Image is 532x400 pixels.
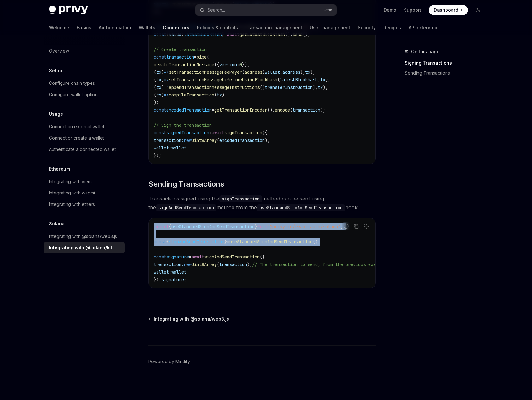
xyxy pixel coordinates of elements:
span: ({ [260,254,265,260]
span: new [184,137,192,143]
a: API reference [409,20,439,35]
span: tx [320,77,325,83]
span: 0 [239,62,242,67]
span: (); [313,239,320,245]
span: ( [154,84,156,90]
span: ( [154,77,156,83]
button: Open search [195,4,337,16]
span: // Create transaction [154,47,207,52]
a: Signing Transactions [405,58,488,68]
div: Configure wallet options [49,91,100,98]
span: latestBlockhash [280,77,318,83]
span: => [164,84,169,90]
span: encodedTransaction [219,137,265,143]
a: Authentication [99,20,131,35]
span: }); [154,153,161,158]
span: ( [290,107,293,113]
span: ( [277,77,280,83]
span: } [255,224,257,229]
span: signTransaction [224,130,262,136]
h5: Usage [49,110,63,118]
span: version: [219,62,239,67]
span: useStandardSignAndSendTransaction [229,239,313,245]
span: { [169,224,171,229]
span: tx [156,77,161,83]
span: const [154,130,166,136]
button: Copy the contents from the code block [352,222,360,230]
span: tx [305,69,310,75]
span: transferInstruction [265,84,313,90]
h5: Ethereum [49,165,70,173]
a: Connectors [163,20,189,35]
span: tx [156,69,161,75]
span: Transactions signed using the method can be sent using the method from the hook. [148,194,376,212]
span: Dashboard [434,7,458,13]
span: // The transaction to send, from the previous example [252,262,386,267]
span: Uint8Array [192,137,217,143]
span: '@privy-io/react-auth/solana' [267,224,340,229]
a: Integrating with @solana/web3.js [149,316,229,322]
span: ( [207,54,209,60]
code: signTransaction [219,195,262,202]
span: address [245,69,262,75]
span: ( [217,137,219,143]
a: Connect or create a wallet [44,132,125,144]
button: Ask AI [362,222,370,230]
span: new [184,262,192,267]
span: ) [161,77,164,83]
span: transaction: [154,262,184,267]
span: On this page [411,48,440,55]
span: => [164,92,169,98]
span: signAndSendTransaction [169,239,224,245]
span: getTransactionEncoder [214,107,267,113]
div: Configure chain types [49,79,95,87]
span: const [154,107,166,113]
span: transaction [166,54,194,60]
span: ), [300,69,305,75]
span: ([ [260,84,265,90]
span: transaction [219,262,247,267]
span: ) [161,69,164,75]
div: Overview [49,47,69,55]
span: ; [340,224,343,229]
span: ); [320,107,325,113]
a: Connect an external wallet [44,121,125,132]
button: Toggle dark mode [473,5,483,15]
h5: Setup [49,67,62,74]
span: ({ [262,130,267,136]
div: Search... [207,6,225,14]
span: Uint8Array [192,262,217,267]
span: tx [217,92,222,98]
span: setTransactionMessageLifetimeUsingBlockhash [169,77,277,83]
span: address [282,69,300,75]
span: // Sign the transaction [154,122,212,128]
span: ( [262,69,265,75]
span: transaction: [154,137,184,143]
span: = [189,254,192,260]
div: Integrating with ethers [49,200,95,208]
span: const [154,239,166,245]
span: wallet [265,69,280,75]
span: await [212,130,224,136]
span: wallet [171,269,186,275]
span: ) [222,92,224,98]
span: ({ [214,62,219,67]
span: transaction [293,107,320,113]
span: setTransactionMessageFeePayer [169,69,242,75]
span: }), [242,62,250,67]
span: useStandardSignAndSendTransaction [171,224,255,229]
span: createTransactionMessage [154,62,214,67]
code: signAndSendTransaction [156,204,216,211]
span: wallet [171,145,186,151]
span: , [318,77,320,83]
span: }). [154,277,161,282]
a: Security [358,20,376,35]
a: Overview [44,45,125,57]
span: => [164,77,169,83]
span: signature [161,277,184,282]
span: => [164,69,169,75]
span: ), [265,137,270,143]
a: Powered by Mintlify [148,358,190,365]
span: ], [313,84,318,90]
span: ), [310,69,315,75]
